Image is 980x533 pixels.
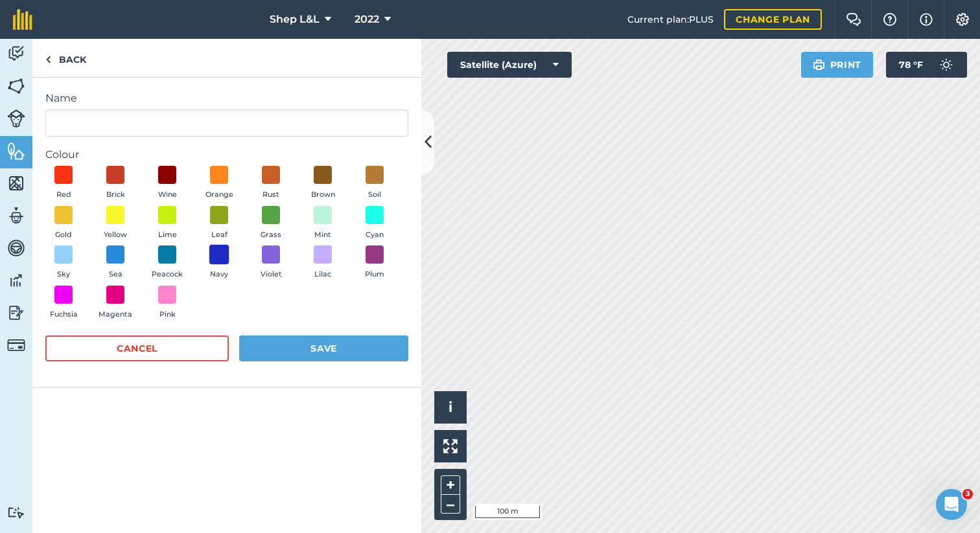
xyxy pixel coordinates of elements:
[210,269,228,280] span: Navy
[253,245,289,280] button: Violet
[7,76,25,96] img: svg+xml;base64,PHN2ZyB4bWxucz0iaHR0cDovL3d3dy53My5vcmcvMjAwMC9zdmciIHdpZHRoPSI1NiIgaGVpZ2h0PSI2MC...
[882,13,898,26] img: A question mark icon
[7,238,25,258] img: svg+xml;base64,PD94bWwgdmVyc2lvbj0iMS4wIiBlbmNvZGluZz0idXRmLTgiPz4KPCEtLSBHZW5lcmF0b3I6IEFkb2JlIE...
[801,52,874,78] button: Print
[99,309,132,321] span: Magenta
[7,303,25,323] img: svg+xml;base64,PD94bWwgdmVyc2lvbj0iMS4wIiBlbmNvZGluZz0idXRmLTgiPz4KPCEtLSBHZW5lcmF0b3I6IEFkb2JlIE...
[109,269,122,280] span: Sea
[55,229,72,241] span: Gold
[7,506,25,519] img: svg+xml;base64,PD94bWwgdmVyc2lvbj0iMS4wIiBlbmNvZGluZz0idXRmLTgiPz4KPCEtLSBHZW5lcmF0b3I6IEFkb2JlIE...
[261,269,282,280] span: Violet
[97,206,134,241] button: Yellow
[846,13,861,26] img: Two speech bubbles overlapping with the left bubble in the forefront
[57,269,70,280] span: Sky
[262,189,279,201] span: Rust
[899,52,923,78] span: 78 ° F
[441,495,460,514] button: –
[45,335,229,361] button: Cancel
[886,52,967,78] button: 78 °F
[356,206,393,241] button: Cyan
[97,286,134,321] button: Magenta
[13,9,32,30] img: fieldmargin Logo
[56,189,71,201] span: Red
[45,206,82,241] button: Gold
[205,189,233,201] span: Orange
[447,52,572,78] button: Satellite (Azure)
[955,13,970,26] img: A cog icon
[97,166,134,201] button: Brick
[201,206,237,241] button: Leaf
[314,229,331,241] span: Mint
[368,189,381,201] span: Soil
[239,335,408,361] button: Save
[305,206,341,241] button: Mint
[449,399,452,415] span: i
[45,245,82,280] button: Sky
[355,12,379,27] span: 2022
[45,91,408,106] label: Name
[106,189,125,201] span: Brick
[149,286,185,321] button: Pink
[45,52,51,67] img: svg+xml;base64,PHN2ZyB4bWxucz0iaHR0cDovL3d3dy53My5vcmcvMjAwMC9zdmciIHdpZHRoPSI5IiBoZWlnaHQ9IjI0Ii...
[365,269,384,280] span: Plum
[813,57,825,73] img: svg+xml;base64,PHN2ZyB4bWxucz0iaHR0cDovL3d3dy53My5vcmcvMjAwMC9zdmciIHdpZHRoPSIxOSIgaGVpZ2h0PSIyNC...
[104,229,127,241] span: Yellow
[149,166,185,201] button: Wine
[311,189,335,201] span: Brown
[7,109,25,128] img: svg+xml;base64,PD94bWwgdmVyc2lvbj0iMS4wIiBlbmNvZGluZz0idXRmLTgiPz4KPCEtLSBHZW5lcmF0b3I6IEFkb2JlIE...
[149,206,185,241] button: Lime
[7,206,25,225] img: svg+xml;base64,PD94bWwgdmVyc2lvbj0iMS4wIiBlbmNvZGluZz0idXRmLTgiPz4KPCEtLSBHZW5lcmF0b3I6IEFkb2JlIE...
[305,166,341,201] button: Brown
[920,12,933,27] img: svg+xml;base64,PHN2ZyB4bWxucz0iaHR0cDovL3d3dy53My5vcmcvMjAwMC9zdmciIHdpZHRoPSIxNyIgaGVpZ2h0PSIxNy...
[253,166,289,201] button: Rust
[32,39,99,77] a: Back
[936,489,967,520] iframe: Intercom live chat
[201,166,237,201] button: Orange
[7,336,25,354] img: svg+xml;base64,PD94bWwgdmVyc2lvbj0iMS4wIiBlbmNvZGluZz0idXRmLTgiPz4KPCEtLSBHZW5lcmF0b3I6IEFkb2JlIE...
[314,269,331,280] span: Lilac
[97,245,134,280] button: Sea
[356,166,393,201] button: Soil
[933,52,959,78] img: svg+xml;base64,PD94bWwgdmVyc2lvbj0iMS4wIiBlbmNvZGluZz0idXRmLTgiPz4KPCEtLSBHZW5lcmF0b3I6IEFkb2JlIE...
[434,391,467,424] button: i
[45,147,408,163] label: Colour
[356,245,393,280] button: Plum
[443,439,458,453] img: Four arrows, one pointing top left, one top right, one bottom right and the last bottom left
[366,229,384,241] span: Cyan
[149,245,185,280] button: Peacock
[7,141,25,161] img: svg+xml;base64,PHN2ZyB4bWxucz0iaHR0cDovL3d3dy53My5vcmcvMjAwMC9zdmciIHdpZHRoPSI1NiIgaGVpZ2h0PSI2MC...
[152,269,183,280] span: Peacock
[7,174,25,193] img: svg+xml;base64,PHN2ZyB4bWxucz0iaHR0cDovL3d3dy53My5vcmcvMjAwMC9zdmciIHdpZHRoPSI1NiIgaGVpZ2h0PSI2MC...
[7,44,25,63] img: svg+xml;base64,PD94bWwgdmVyc2lvbj0iMS4wIiBlbmNvZGluZz0idXRmLTgiPz4KPCEtLSBHZW5lcmF0b3I6IEFkb2JlIE...
[158,229,177,241] span: Lime
[724,9,822,30] a: Change plan
[962,489,973,499] span: 3
[50,309,78,321] span: Fuchsia
[441,475,460,495] button: +
[305,245,341,280] button: Lilac
[253,206,289,241] button: Grass
[211,229,227,241] span: Leaf
[159,309,176,321] span: Pink
[261,229,281,241] span: Grass
[627,12,714,27] span: Current plan : PLUS
[158,189,177,201] span: Wine
[270,12,320,27] span: Shep L&L
[7,271,25,290] img: svg+xml;base64,PD94bWwgdmVyc2lvbj0iMS4wIiBlbmNvZGluZz0idXRmLTgiPz4KPCEtLSBHZW5lcmF0b3I6IEFkb2JlIE...
[201,245,237,280] button: Navy
[45,166,82,201] button: Red
[45,286,82,321] button: Fuchsia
